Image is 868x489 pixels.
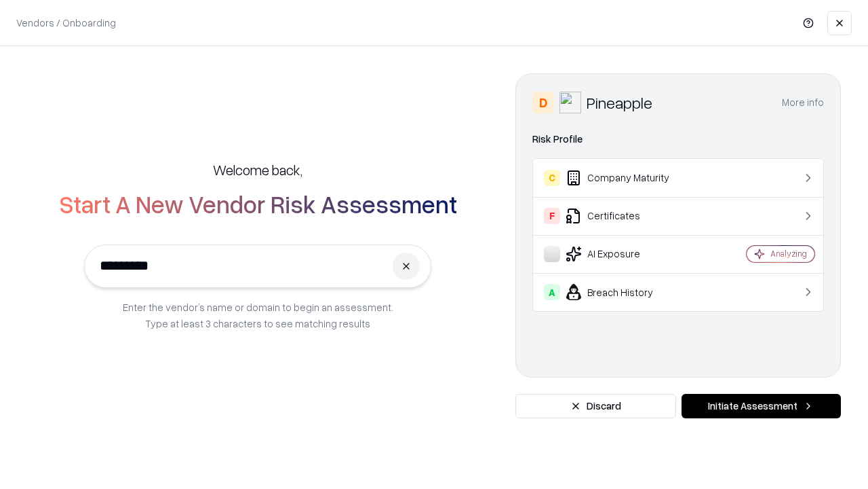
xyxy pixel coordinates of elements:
[559,92,581,113] img: Pineapple
[544,208,706,224] div: Certificates
[544,170,560,186] div: C
[544,284,706,300] div: Breach History
[544,208,560,224] div: F
[59,190,457,217] h2: Start A New Vendor Risk Assessment
[213,160,302,179] h5: Welcome back,
[532,131,824,147] div: Risk Profile
[770,248,807,259] div: Analyzing
[544,284,560,300] div: A
[123,299,393,331] p: Enter the vendor’s name or domain to begin an assessment. Type at least 3 characters to see match...
[515,394,676,418] button: Discard
[682,394,841,418] button: Initiate Assessment
[16,16,116,30] p: Vendors / Onboarding
[587,92,652,113] div: Pineapple
[782,90,824,115] button: More info
[544,246,706,262] div: AI Exposure
[532,92,554,113] div: D
[544,170,706,186] div: Company Maturity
